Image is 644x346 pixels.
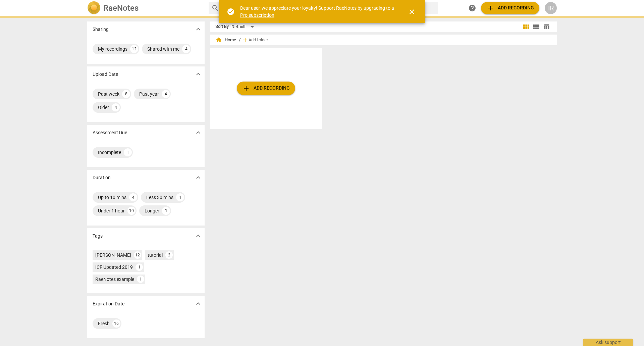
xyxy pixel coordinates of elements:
button: List view [531,22,541,32]
span: add [242,37,249,43]
button: Tile view [521,22,531,32]
span: add [242,84,250,92]
span: view_list [532,23,540,31]
div: Longer [145,207,159,214]
span: expand_more [194,174,202,182]
button: Show more [193,24,203,34]
span: expand_more [194,70,202,78]
div: 1 [162,207,170,215]
h2: RaeNotes [103,3,139,13]
div: [PERSON_NAME] [95,252,131,258]
div: RaeNotes example [95,276,134,283]
p: Sharing [93,26,109,33]
p: Tags [93,233,103,240]
div: Under 1 hour [98,207,125,214]
p: Assessment Due [93,129,127,136]
div: 4 [129,193,137,201]
span: close [408,8,416,16]
div: Sort By [215,24,229,29]
div: 12 [130,45,138,53]
div: tutorial [148,252,163,258]
button: Show more [193,172,203,183]
button: Table view [541,22,551,32]
div: Older [98,104,109,111]
div: Default [231,21,256,32]
div: Past week [98,91,119,97]
button: IR [545,2,557,14]
div: Ask support [583,339,633,346]
span: expand_more [194,232,202,240]
div: 10 [127,207,136,215]
div: 1 [176,193,184,201]
a: Help [466,2,478,14]
a: Pro subscription [240,12,274,18]
span: search [211,4,219,12]
span: / [239,38,240,43]
div: 4 [182,45,190,53]
div: 1 [124,148,132,156]
span: home [215,37,222,43]
span: Add recording [486,4,534,12]
div: My recordings [98,46,127,52]
div: Up to 10 mins [98,194,126,201]
div: Past year [139,91,159,97]
div: Fresh [98,320,110,327]
span: add [486,4,494,12]
div: 4 [162,90,170,98]
div: 4 [112,103,120,111]
span: expand_more [194,300,202,308]
button: Show more [193,128,203,138]
span: check_circle [227,8,235,16]
p: Upload Date [93,71,118,78]
span: Add recording [242,84,290,92]
span: help [468,4,476,12]
div: Shared with me [147,46,179,52]
button: Close [404,4,420,20]
img: Logo [87,1,101,15]
span: table_chart [543,23,550,30]
button: Upload [237,82,295,95]
div: 1 [137,276,144,283]
span: Add folder [249,38,268,43]
div: 12 [134,251,141,259]
div: 16 [112,319,120,328]
div: Dear user, we appreciate your loyalty! Support RaeNotes by upgrading to a [240,5,396,18]
span: Home [215,37,236,43]
button: Show more [193,299,203,309]
button: Show more [193,69,203,79]
p: Expiration Date [93,300,124,307]
button: Upload [481,2,539,14]
span: expand_more [194,25,202,33]
a: LogoRaeNotes [87,1,203,15]
div: 8 [122,90,130,98]
span: expand_more [194,129,202,137]
div: 1 [136,263,143,271]
span: view_module [522,23,530,31]
button: Show more [193,231,203,241]
div: Incomplete [98,149,121,156]
div: Less 30 mins [146,194,173,201]
div: 2 [165,251,173,259]
div: ICF Updated 2019 [95,264,133,270]
p: Duration [93,174,111,181]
